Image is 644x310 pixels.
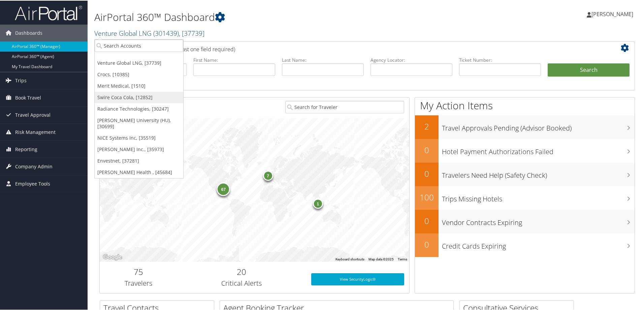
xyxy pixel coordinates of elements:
[105,265,172,277] h2: 75
[442,214,635,227] h3: Vendor Contracts Expiring
[415,209,635,233] a: 0Vendor Contracts Expiring
[442,167,635,179] h3: Travelers Need Help (Safety Check)
[459,56,541,63] label: Ticket Number:
[153,28,179,37] span: ( 301439 )
[217,182,230,195] div: 67
[105,42,585,53] h2: Airtinerary Lookup
[95,166,183,177] a: [PERSON_NAME] Health , [45684]
[368,257,394,260] span: Map data ©2025
[105,278,172,287] h3: Travelers
[311,273,404,285] a: View SecurityLogic®
[182,278,301,287] h3: Critical Alerts
[95,143,183,154] a: [PERSON_NAME] Inc., [35973]
[95,91,183,103] a: Swire Coca Cola, [12852]
[415,162,635,186] a: 0Travelers Need Help (Safety Check)
[335,256,364,261] button: Keyboard shortcuts
[95,103,183,114] a: Radiance Technologies, [30247]
[15,158,53,174] span: Company Admin
[263,170,273,180] div: 7
[95,57,183,68] a: Venture Global LNG, [37739]
[415,167,439,179] h2: 0
[442,119,635,132] h3: Travel Approvals Pending (Advisor Booked)
[415,238,439,250] h2: 0
[313,198,323,208] div: 1
[415,144,439,155] h2: 0
[548,63,630,76] button: Search
[193,56,275,63] label: First Name:
[282,56,364,63] label: Last Name:
[415,138,635,162] a: 0Hotel Payment Authorizations Failed
[442,143,635,156] h3: Hotel Payment Authorizations Failed
[371,56,452,63] label: Agency Locator:
[94,9,458,24] h1: AirPortal 360™ Dashboard
[591,10,633,17] span: [PERSON_NAME]
[415,215,439,226] h2: 0
[415,115,635,138] a: 2Travel Approvals Pending (Advisor Booked)
[15,4,82,20] img: airportal-logo.png
[95,132,183,143] a: NICE Systems Inc, [35519]
[415,186,635,209] a: 100Trips Missing Hotels
[15,175,50,192] span: Employee Tools
[415,233,635,256] a: 0Credit Cards Expiring
[15,24,42,41] span: Dashboards
[442,237,635,250] h3: Credit Cards Expiring
[182,265,301,277] h2: 20
[587,3,640,24] a: [PERSON_NAME]
[15,89,41,106] span: Book Travel
[442,190,635,203] h3: Trips Missing Hotels
[101,252,124,261] a: Open this area in Google Maps (opens a new window)
[95,68,183,80] a: Crocs, [10385]
[95,39,183,51] input: Search Accounts
[95,114,183,132] a: [PERSON_NAME] University (HU), [30699]
[15,123,56,140] span: Risk Management
[285,100,404,113] input: Search for Traveler
[101,252,124,261] img: Google
[95,154,183,166] a: Envestnet, [37281]
[415,120,439,132] h2: 2
[415,191,439,202] h2: 100
[15,106,51,123] span: Travel Approval
[95,80,183,91] a: Merit Medical, [1510]
[415,98,635,112] h1: My Action Items
[171,45,235,52] span: (at least one field required)
[15,72,27,88] span: Trips
[179,28,204,37] span: , [ 37739 ]
[15,140,37,157] span: Reporting
[94,28,204,37] a: Venture Global LNG
[398,257,407,260] a: Terms (opens in new tab)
